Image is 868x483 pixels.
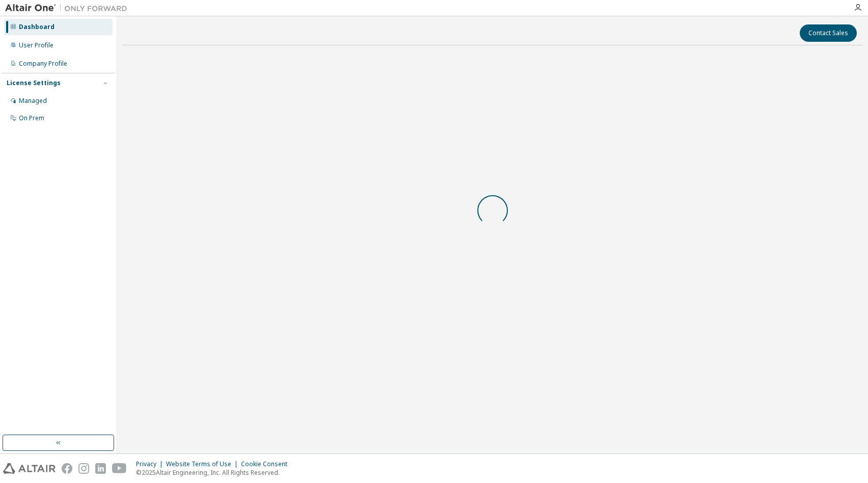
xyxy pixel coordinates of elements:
[3,463,56,474] img: altair_logo.svg
[5,3,132,13] img: Altair One
[19,114,44,122] div: On Prem
[19,41,53,49] div: User Profile
[800,24,857,42] button: Contact Sales
[112,463,127,474] img: youtube.svg
[19,23,55,31] div: Dashboard
[7,79,61,87] div: License Settings
[78,463,89,474] img: instagram.svg
[136,460,166,468] div: Privacy
[19,60,67,68] div: Company Profile
[62,463,72,474] img: facebook.svg
[241,460,293,468] div: Cookie Consent
[95,463,106,474] img: linkedin.svg
[166,460,241,468] div: Website Terms of Use
[136,468,293,477] p: © 2025 Altair Engineering, Inc. All Rights Reserved.
[19,97,47,105] div: Managed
